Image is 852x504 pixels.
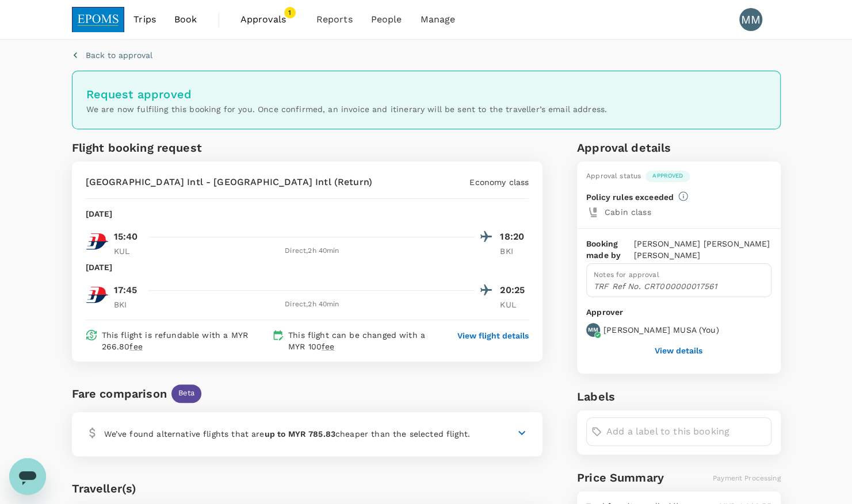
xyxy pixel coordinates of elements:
[104,428,470,440] p: We’ve found alternative flights that are cheaper than the selected flight.
[72,138,305,157] h6: Flight booking request
[133,13,156,26] span: Trips
[586,171,641,182] div: Approval status
[114,245,143,257] p: KUL
[129,342,142,351] span: fee
[577,387,781,406] h6: Labels
[605,206,771,218] p: Cabin class
[86,85,766,103] h6: Request approved
[594,271,659,279] span: Notes for approval
[655,346,702,355] button: View details
[457,330,529,341] button: View flight details
[586,306,771,318] p: Approver
[150,299,475,310] div: Direct , 2h 40min
[174,13,197,26] span: Book
[114,299,143,310] p: BKI
[150,245,475,257] div: Direct , 2h 40min
[633,238,771,261] p: [PERSON_NAME] [PERSON_NAME] [PERSON_NAME]
[586,238,633,261] p: Booking made by
[316,13,353,26] span: Reports
[86,208,113,220] p: [DATE]
[114,230,138,244] p: 15:40
[500,299,529,310] p: KUL
[86,49,152,61] p: Back to approval
[284,7,296,18] span: 1
[322,342,334,351] span: fee
[577,468,664,487] h6: Price Summary
[86,175,372,189] p: [GEOGRAPHIC_DATA] Intl - [GEOGRAPHIC_DATA] Intl (Return)
[713,474,781,482] span: Payment Processing
[645,172,690,180] span: Approved
[171,388,202,399] span: Beta
[603,324,719,336] p: [PERSON_NAME] MUSA ( You )
[102,329,268,352] p: This flight is refundable with a MYR 266.80
[72,384,167,403] div: Fare comparison
[594,280,764,292] p: TRF Ref No. CRT000000017561
[114,283,137,297] p: 17:45
[86,230,109,253] img: MH
[739,8,762,31] div: MM
[9,458,46,495] iframe: Button to launch messaging window
[588,326,598,334] p: MM
[86,261,113,273] p: [DATE]
[577,138,781,157] h6: Approval details
[86,103,766,115] p: We are now fulfiling this booking for you. Once confirmed, an invoice and itinerary will be sent ...
[265,429,335,438] b: up to MYR 785.83
[606,422,766,441] input: Add a label to this booking
[420,13,455,26] span: Manage
[72,49,152,61] button: Back to approval
[240,13,298,26] span: Approvals
[469,176,529,188] p: Economy class
[500,283,529,297] p: 20:25
[500,230,529,244] p: 18:20
[288,329,435,352] p: This flight can be changed with a MYR 100
[72,7,125,32] img: EPOMS SDN BHD
[86,283,109,306] img: MH
[586,191,674,203] p: Policy rules exceeded
[371,13,402,26] span: People
[500,245,529,257] p: BKI
[72,479,543,498] div: Traveller(s)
